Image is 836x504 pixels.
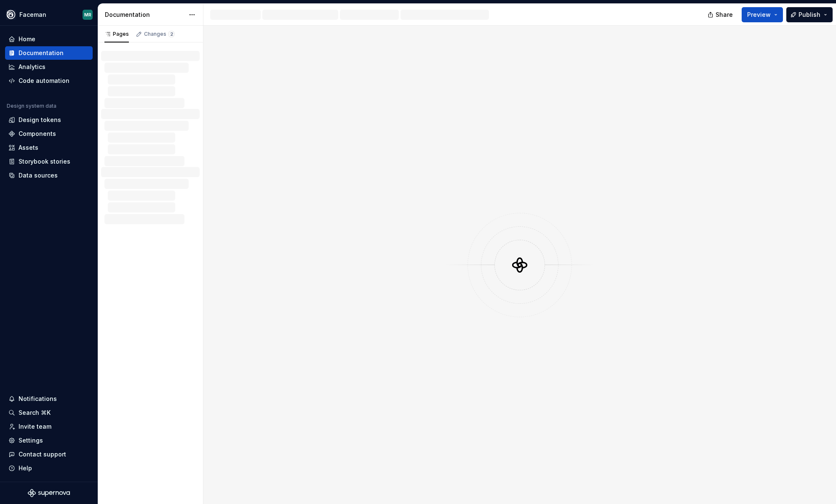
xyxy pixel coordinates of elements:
[168,31,175,37] span: 2
[799,11,820,19] span: Publish
[19,395,57,403] div: Notifications
[144,31,175,37] div: Changes
[19,450,66,459] div: Contact support
[19,130,56,138] div: Components
[742,7,783,22] button: Preview
[6,10,16,20] img: 87d06435-c97f-426c-aa5d-5eb8acd3d8b3.png
[19,77,69,85] div: Code automation
[5,46,93,60] a: Documentation
[5,169,93,182] a: Data sources
[5,141,93,154] a: Assets
[716,11,733,19] span: Share
[19,35,35,43] div: Home
[19,157,70,166] div: Storybook stories
[703,7,738,22] button: Share
[5,113,93,127] a: Design tokens
[5,32,93,46] a: Home
[5,60,93,74] a: Analytics
[19,464,32,472] div: Help
[5,448,93,461] button: Contact support
[19,409,51,417] div: Search ⌘K
[5,462,93,475] button: Help
[19,171,58,180] div: Data sources
[5,127,93,141] a: Components
[28,489,70,497] svg: Supernova Logo
[7,103,56,109] div: Design system data
[5,155,93,168] a: Storybook stories
[786,7,833,22] button: Publish
[19,143,38,152] div: Assets
[19,116,61,124] div: Design tokens
[2,5,96,24] button: FacemanMR
[747,11,771,19] span: Preview
[19,422,51,431] div: Invite team
[19,11,46,19] div: Faceman
[19,49,64,57] div: Documentation
[5,420,93,433] a: Invite team
[5,406,93,419] button: Search ⌘K
[104,31,129,37] div: Pages
[5,434,93,447] a: Settings
[5,392,93,406] button: Notifications
[84,11,91,18] div: MR
[19,436,43,445] div: Settings
[5,74,93,88] a: Code automation
[105,11,184,19] div: Documentation
[19,63,45,71] div: Analytics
